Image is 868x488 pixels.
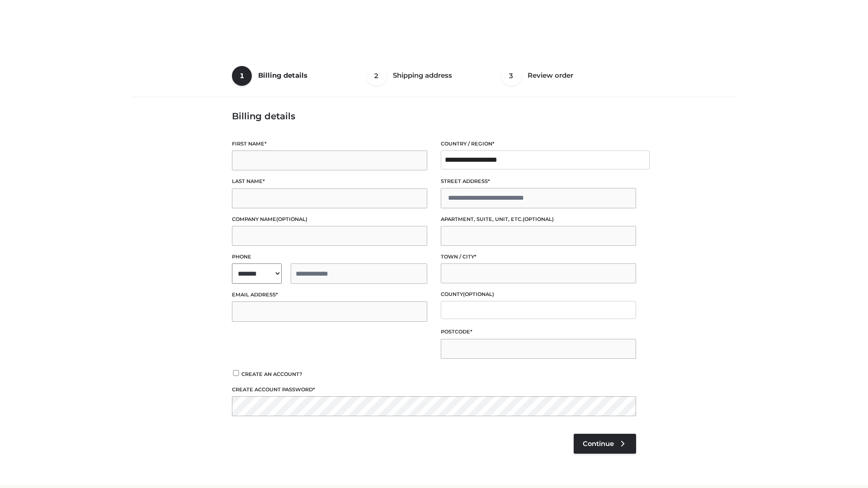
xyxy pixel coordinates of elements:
a: Continue [574,434,636,454]
label: Create account password [232,385,636,394]
label: Email address [232,291,427,299]
span: 2 [367,66,387,86]
label: Phone [232,253,427,261]
label: Street address [441,177,636,186]
label: Country / Region [441,140,636,148]
label: Apartment, suite, unit, etc. [441,215,636,224]
input: Create an account? [232,370,240,376]
span: Billing details [258,71,307,80]
span: Continue [583,440,614,448]
span: 1 [232,66,252,86]
span: Review order [528,71,573,80]
h3: Billing details [232,111,636,122]
label: County [441,290,636,299]
label: Company name [232,215,427,224]
span: Create an account? [241,371,302,377]
label: Postcode [441,328,636,336]
label: First name [232,140,427,148]
span: 3 [501,66,521,86]
span: (optional) [276,216,307,222]
label: Town / City [441,253,636,261]
span: (optional) [523,216,554,222]
label: Last name [232,177,427,186]
span: (optional) [463,291,494,297]
span: Shipping address [393,71,452,80]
